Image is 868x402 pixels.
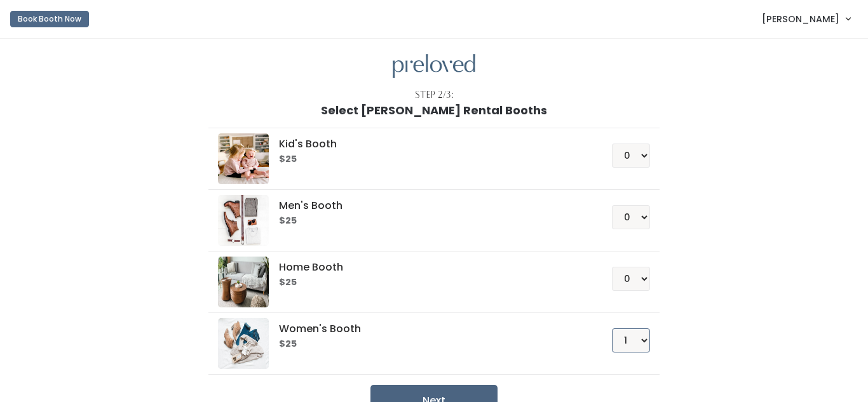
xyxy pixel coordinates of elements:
img: preloved logo [218,133,269,184]
h5: Women's Booth [279,323,581,335]
a: Book Booth Now [10,5,89,33]
h6: $25 [279,278,581,288]
img: preloved logo [218,318,269,369]
h6: $25 [279,339,581,349]
a: [PERSON_NAME] [749,5,863,32]
div: Step 2/3: [415,88,454,102]
button: Book Booth Now [10,11,89,27]
h5: Men's Booth [279,200,581,211]
h1: Select [PERSON_NAME] Rental Booths [321,104,547,117]
h5: Home Booth [279,262,581,273]
h6: $25 [279,216,581,226]
img: preloved logo [218,257,269,307]
span: [PERSON_NAME] [762,12,839,26]
h6: $25 [279,154,581,164]
h5: Kid's Booth [279,138,581,150]
img: preloved logo [218,195,269,246]
img: preloved logo [393,54,475,79]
